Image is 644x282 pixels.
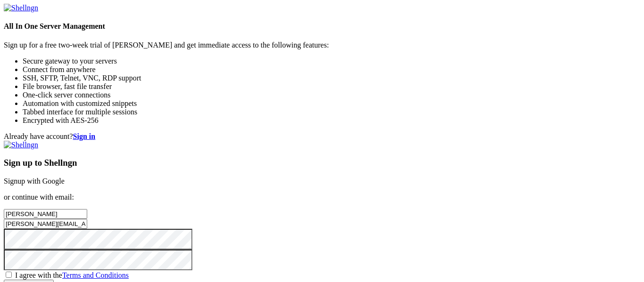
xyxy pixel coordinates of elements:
li: One-click server connections [23,91,640,99]
a: Signup with Google [4,177,65,185]
li: Encrypted with AES-256 [23,116,640,125]
h4: All In One Server Management [4,22,640,31]
li: Tabbed interface for multiple sessions [23,108,640,116]
li: SSH, SFTP, Telnet, VNC, RDP support [23,74,640,82]
span: I agree with the [15,271,129,279]
li: Connect from anywhere [23,65,640,74]
input: Full name [4,209,87,219]
li: File browser, fast file transfer [23,82,640,91]
img: Shellngn [4,141,38,149]
p: or continue with email: [4,193,640,201]
img: Shellngn [4,4,38,12]
a: Sign in [73,132,96,140]
li: Secure gateway to your servers [23,57,640,65]
a: Terms and Conditions [62,271,129,279]
input: I agree with theTerms and Conditions [6,272,12,278]
h3: Sign up to Shellngn [4,158,640,168]
li: Automation with customized snippets [23,99,640,108]
p: Sign up for a free two-week trial of [PERSON_NAME] and get immediate access to the following feat... [4,41,640,49]
input: Email address [4,219,87,229]
div: Already have account? [4,132,640,141]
